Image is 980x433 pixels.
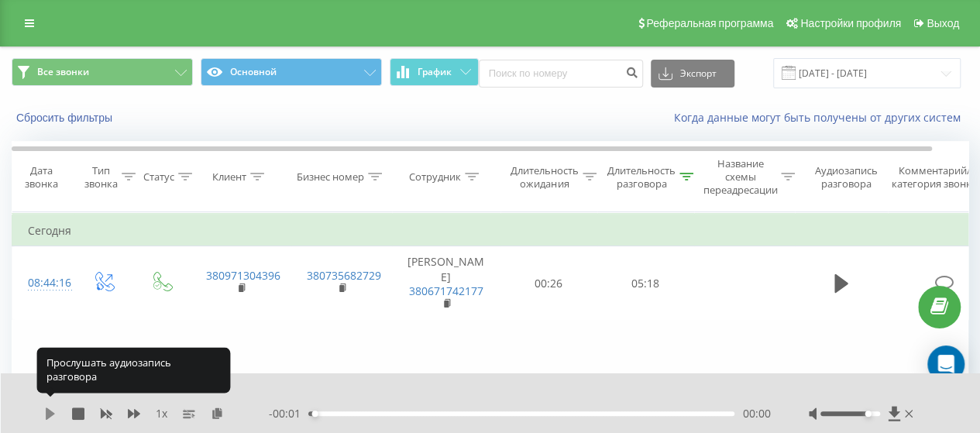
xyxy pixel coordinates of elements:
a: 380971304396 [206,268,280,283]
font: Основной [230,65,277,78]
div: Открытый Интерком Мессенджер [927,345,965,383]
button: Экспорт [651,60,734,88]
font: Аудиозапись разговора [814,163,877,191]
font: Статус [143,170,174,184]
font: 00:26 [535,276,562,290]
input: Поиск по номеру [479,60,643,88]
font: Бизнес номер [297,170,364,184]
font: Выход [927,17,959,29]
font: Название схемы переадресации [703,156,777,197]
font: Длительность ожидания [511,163,579,191]
a: 380735682729 [307,268,381,283]
font: Экспорт [680,67,717,80]
font: Сегодня [28,223,71,238]
font: Все звонки [37,65,89,78]
a: Когда данные могут быть получены от других систем [674,110,968,125]
div: Метка доступности [312,411,318,417]
font: Реферальная программа [646,17,773,29]
button: Сбросить фильтры [12,111,120,125]
font: 00:01 [273,406,301,421]
button: График [390,58,479,86]
font: 00:00 [742,406,770,421]
font: Сбросить фильтры [16,112,112,124]
font: х [162,406,167,421]
font: 1 [156,406,162,421]
div: Прослушать аудиозапись разговора [36,347,230,393]
font: Тип звонка [84,163,118,191]
font: - [269,406,273,421]
font: График [418,65,452,78]
font: Клиент [212,170,246,184]
div: Метка доступности [865,411,872,417]
font: 05:18 [631,276,659,290]
font: Комментарий/категория звонка [892,163,977,191]
font: Длительность разговора [607,163,676,191]
font: Сотрудник [409,170,461,184]
font: Настройки профиля [800,17,901,29]
button: Все звонки [12,58,193,86]
font: [PERSON_NAME] [407,254,484,284]
font: Когда данные могут быть получены от других систем [674,110,961,125]
font: 08:44:16 [28,275,71,290]
a: 380671742177 [409,284,483,298]
font: Дата звонка [25,163,58,191]
button: Основной [201,58,382,86]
